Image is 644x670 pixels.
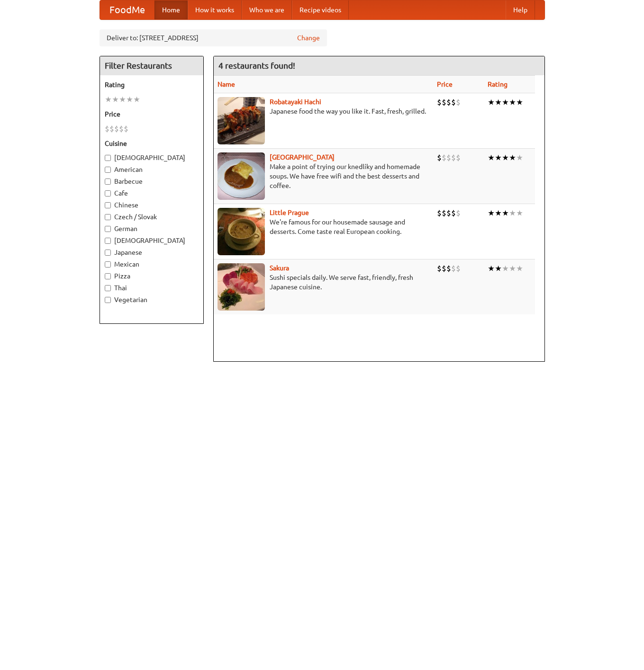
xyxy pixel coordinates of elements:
[488,152,495,163] li: ★
[446,263,451,274] li: $
[270,209,309,216] b: Little Prague
[105,271,199,281] label: Pizza
[509,263,516,274] li: ★
[495,152,502,163] li: ★
[105,295,199,304] label: Vegetarian
[495,208,502,218] li: ★
[509,97,516,107] li: ★
[446,208,451,218] li: $
[218,208,265,255] img: littleprague.jpg
[446,97,451,107] li: $
[451,97,456,107] li: $
[456,152,461,163] li: $
[509,208,516,218] li: ★
[506,0,535,19] a: Help
[105,273,111,279] input: Pizza
[242,0,292,19] a: Who we are
[516,152,523,163] li: ★
[488,263,495,274] li: ★
[218,273,430,292] p: Sushi specials daily. We serve fast, friendly, fresh Japanese cuisine.
[105,155,111,161] input: [DEMOGRAPHIC_DATA]
[437,80,453,88] a: Price
[105,190,111,197] input: Cafe
[105,80,199,89] h5: Rating
[105,224,199,233] label: German
[218,80,235,88] a: Name
[218,61,295,70] ng-pluralize: 4 restaurants found!
[105,261,111,268] input: Mexican
[105,283,199,293] label: Thai
[105,248,199,257] label: Japanese
[112,94,119,105] li: ★
[442,208,446,218] li: $
[100,56,203,75] h4: Filter Restaurants
[297,33,320,43] a: Change
[105,297,111,303] input: Vegetarian
[109,124,114,134] li: $
[488,208,495,218] li: ★
[218,162,430,190] p: Make a point of trying our knedlíky and homemade soups. We have free wifi and the best desserts a...
[105,188,199,198] label: Cafe
[495,97,502,107] li: ★
[105,124,109,134] li: $
[292,0,349,19] a: Recipe videos
[105,238,111,244] input: [DEMOGRAPHIC_DATA]
[105,236,199,245] label: [DEMOGRAPHIC_DATA]
[218,263,265,311] img: sakura.jpg
[270,153,335,161] a: [GEOGRAPHIC_DATA]
[437,152,442,163] li: $
[442,263,446,274] li: $
[218,217,430,236] p: We're famous for our housemade sausage and desserts. Come taste real European cooking.
[105,214,111,220] input: Czech / Slovak
[451,152,456,163] li: $
[105,109,199,119] h5: Price
[105,212,199,222] label: Czech / Slovak
[495,263,502,274] li: ★
[502,97,509,107] li: ★
[488,80,508,88] a: Rating
[105,167,111,173] input: American
[100,29,327,46] div: Deliver to: [STREET_ADDRESS]
[105,200,199,210] label: Chinese
[488,97,495,107] li: ★
[154,0,188,19] a: Home
[105,177,199,186] label: Barbecue
[100,0,154,19] a: FoodMe
[446,152,451,163] li: $
[105,179,111,185] input: Barbecue
[105,202,111,208] input: Chinese
[270,264,289,272] a: Sakura
[105,250,111,256] input: Japanese
[437,263,442,274] li: $
[218,107,430,116] p: Japanese food the way you like it. Fast, fresh, grilled.
[270,98,321,106] a: Robatayaki Hachi
[516,97,523,107] li: ★
[451,263,456,274] li: $
[502,208,509,218] li: ★
[456,208,461,218] li: $
[114,124,119,134] li: $
[442,152,446,163] li: $
[188,0,242,19] a: How it works
[218,152,265,200] img: czechpoint.jpg
[105,226,111,232] input: German
[516,263,523,274] li: ★
[133,94,140,105] li: ★
[119,94,126,105] li: ★
[456,263,461,274] li: $
[124,124,128,134] li: $
[516,208,523,218] li: ★
[437,208,442,218] li: $
[509,152,516,163] li: ★
[437,97,442,107] li: $
[105,139,199,148] h5: Cuisine
[502,152,509,163] li: ★
[442,97,446,107] li: $
[119,124,124,134] li: $
[105,153,199,162] label: [DEMOGRAPHIC_DATA]
[105,94,112,105] li: ★
[126,94,133,105] li: ★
